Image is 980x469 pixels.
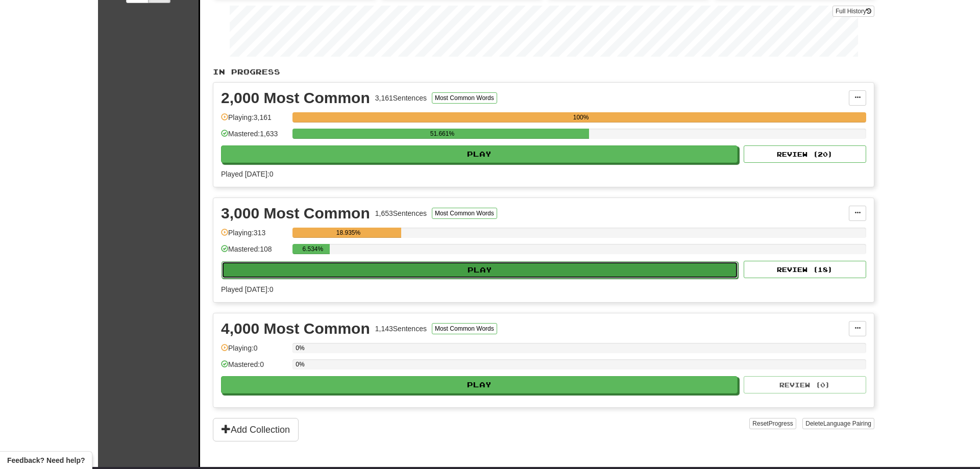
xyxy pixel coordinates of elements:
[802,418,874,429] button: DeleteLanguage Pairing
[221,228,287,244] div: Playing: 313
[221,376,738,393] button: Play
[221,343,287,360] div: Playing: 0
[296,244,330,254] div: 6.534%
[221,359,287,376] div: Mastered: 0
[7,455,85,465] span: Open feedback widget
[221,112,287,129] div: Playing: 3,161
[221,129,287,145] div: Mastered: 1,633
[432,208,497,219] button: Most Common Words
[744,376,866,393] button: Review (0)
[375,324,427,334] div: 1,143 Sentences
[221,145,738,163] button: Play
[221,206,370,221] div: 3,000 Most Common
[221,90,370,106] div: 2,000 Most Common
[221,285,273,293] span: Played [DATE]: 0
[769,420,793,427] span: Progress
[375,93,427,103] div: 3,161 Sentences
[221,170,273,178] span: Played [DATE]: 0
[832,6,874,17] a: Full History
[432,92,497,104] button: Most Common Words
[221,244,287,261] div: Mastered: 108
[744,145,866,163] button: Review (20)
[749,418,796,429] button: ResetProgress
[296,112,866,122] div: 100%
[296,129,589,139] div: 51.661%
[222,261,738,279] button: Play
[213,67,874,77] p: In Progress
[213,418,299,441] button: Add Collection
[296,228,401,238] div: 18.935%
[744,261,866,278] button: Review (18)
[432,323,497,334] button: Most Common Words
[823,420,871,427] span: Language Pairing
[221,321,370,336] div: 4,000 Most Common
[375,208,427,218] div: 1,653 Sentences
